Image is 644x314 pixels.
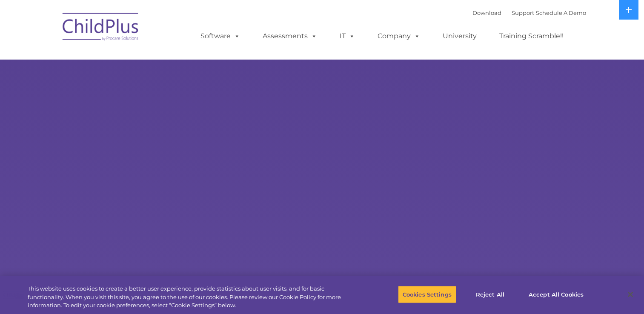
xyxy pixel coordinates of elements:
a: Training Scramble!! [491,28,572,45]
div: This website uses cookies to create a better user experience, provide statistics about user visit... [28,285,354,310]
a: Download [472,9,501,16]
img: ChildPlus by Procare Solutions [58,7,143,49]
a: Company [369,28,429,45]
font: | [472,9,586,16]
button: Reject All [464,285,517,303]
button: Close [621,285,640,304]
a: Assessments [254,28,326,45]
a: University [434,28,485,45]
a: Support [512,9,534,16]
a: Software [192,28,249,45]
button: Cookies Settings [398,285,456,303]
a: Schedule A Demo [536,9,586,16]
a: IT [331,28,364,45]
button: Accept All Cookies [524,285,588,303]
